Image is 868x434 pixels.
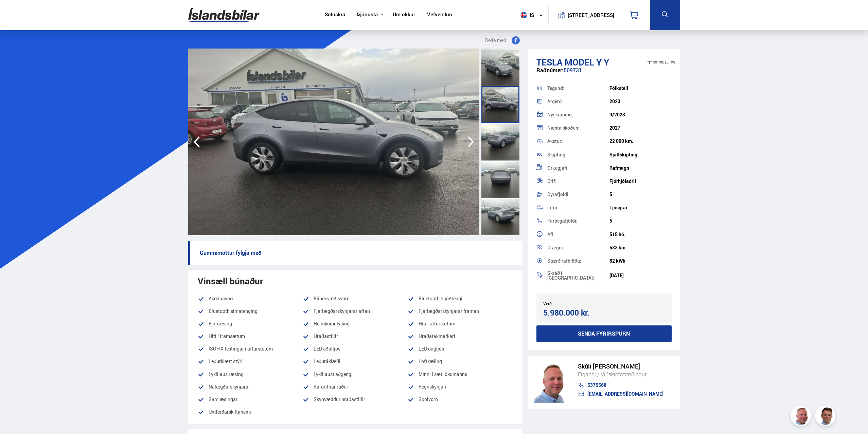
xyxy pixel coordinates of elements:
[303,307,408,315] li: Fjarlægðarskynjarar aftan
[547,232,609,237] div: Afl:
[547,99,609,104] div: Árgerð:
[578,382,663,388] a: 5375568
[543,308,602,317] div: 5.980.000 kr.
[609,245,672,250] div: 533 km
[536,67,564,74] span: Raðnúmer:
[188,241,522,265] p: Gúmmímottur fylgja með
[534,362,571,403] img: siFngHWaQ9KaOqBr.png
[357,12,378,18] button: Þjónusta
[408,307,513,315] li: Fjarlægðarskynjarar framan
[609,112,672,117] div: 9/2023
[198,276,513,286] div: Vinsæll búnaður
[609,125,672,131] div: 2027
[578,363,663,370] div: Skúli [PERSON_NAME]
[198,320,303,328] li: Fjarræsing
[198,307,303,315] li: Bluetooth símatenging
[198,408,303,416] li: Umferðarskiltanemi
[408,370,513,378] li: Minni í sæti ökumanns
[408,332,513,340] li: Hraðatakmarkari
[479,49,770,235] img: 3729682.jpeg
[408,345,513,353] li: LED dagljós
[5,3,26,23] button: Opna LiveChat spjallviðmót
[609,258,672,264] div: 82 kWh
[609,178,672,184] div: Fjórhjóladrif
[198,345,303,353] li: ISOFIX festingar í aftursætum
[303,357,408,365] li: Leðuráklæði
[609,99,672,104] div: 2023
[188,4,260,26] img: G0Ugv5HjCgRt.svg
[547,245,609,250] div: Drægni:
[536,325,672,342] button: Senda fyrirspurn
[547,152,609,157] div: Skipting:
[303,332,408,340] li: Hraðastillir
[198,357,303,365] li: Leðurklætt stýri
[609,232,672,237] div: 515 hö.
[547,192,609,197] div: Dyrafjöldi:
[547,166,609,170] div: Orkugjafi:
[609,152,672,157] div: Sjálfskipting
[609,165,672,171] div: Rafmagn
[198,383,303,391] li: Nálægðarskynjarar
[816,407,836,427] img: FbJEzSuNWCJXmdc-.webp
[570,12,612,18] button: [STREET_ADDRESS]
[648,52,675,73] img: brand logo
[198,395,303,403] li: Samlæsingar
[188,49,479,235] img: 3729680.jpeg
[547,271,609,280] div: Skráð í [GEOGRAPHIC_DATA]:
[518,5,548,25] button: is
[303,383,408,391] li: Rafdrifnar rúður
[609,205,672,210] div: Ljósgrár
[609,138,672,144] div: 22 000 km.
[536,56,563,68] span: Tesla
[408,357,513,365] li: Loftkæling
[408,295,513,303] li: Bluetooth hljóðtengi
[303,345,408,353] li: LED aðalljós
[578,370,663,379] div: Eigandi / Viðskiptafræðingur
[547,179,609,184] div: Drif:
[565,56,609,68] span: Model Y Y
[547,86,609,91] div: Tegund:
[325,12,345,19] a: Söluskrá
[408,320,513,328] li: Hiti í aftursætum
[303,320,408,328] li: Heimkomulýsing
[609,218,672,224] div: 5
[198,332,303,340] li: Hiti í framsætum
[482,36,522,44] button: Deila með:
[609,86,672,91] div: Fólksbíll
[408,383,513,391] li: Regnskynjari
[427,12,452,19] a: Vefverslun
[543,301,604,306] div: Verð:
[547,112,609,117] div: Nýskráning:
[536,67,672,80] div: 509731
[547,219,609,223] div: Farþegafjöldi:
[609,192,672,197] div: 5
[485,36,508,44] span: Deila með:
[547,126,609,130] div: Næsta skoðun:
[547,139,609,144] div: Akstur:
[792,407,812,427] img: siFngHWaQ9KaOqBr.png
[547,205,609,210] div: Litur:
[578,391,663,397] a: [EMAIL_ADDRESS][DOMAIN_NAME]
[198,295,303,303] li: Akreinavari
[303,395,408,403] li: Skynvæddur hraðastillir
[547,259,609,263] div: Stærð rafhlöðu:
[303,370,408,378] li: Lykillaust aðgengi
[552,5,618,25] a: [STREET_ADDRESS]
[393,12,415,19] a: Um okkur
[303,295,408,303] li: Blindsvæðisvörn
[198,370,303,378] li: Lykillaus ræsing
[609,273,672,278] div: [DATE]
[518,12,535,18] span: is
[520,12,527,18] img: svg+xml;base64,PHN2ZyB4bWxucz0iaHR0cDovL3d3dy53My5vcmcvMjAwMC9zdmciIHdpZHRoPSI1MTIiIGhlaWdodD0iNT...
[408,395,513,403] li: Spólvörn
